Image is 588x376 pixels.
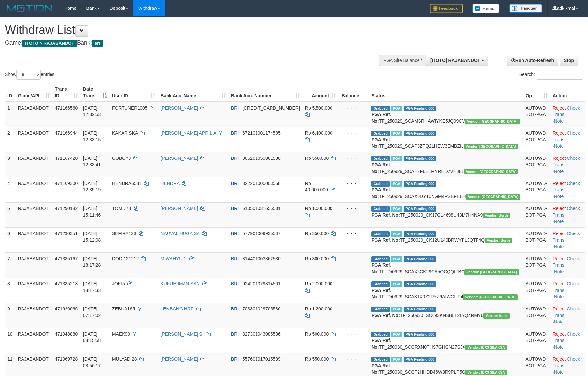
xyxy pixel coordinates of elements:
[83,231,101,243] span: [DATE] 15:12:08
[560,55,578,66] a: Stop
[371,187,391,199] b: PGA Ref. No:
[83,181,101,192] span: [DATE] 12:35:19
[554,219,564,224] a: Note
[55,181,78,186] span: 471169300
[83,306,101,318] span: [DATE] 07:17:02
[55,231,78,236] span: 471290351
[554,169,564,174] a: Note
[391,357,402,362] span: Marked by adkaditya
[507,55,558,66] a: Run Auto-Refresh
[83,105,101,117] span: [DATE] 12:32:53
[371,237,400,243] b: PGA Ref. No:
[391,307,402,312] span: Marked by adkdaniel
[391,181,402,187] span: Marked by adkdiomedi
[553,306,566,311] a: Reject
[55,156,78,161] span: 471167428
[369,102,523,127] td: TF_250929_SCAMSRHAWIYKE5JQ99CV
[341,105,366,111] div: - - -
[523,102,550,127] td: AUTOWD-BOT-PGA
[5,227,15,252] td: 6
[243,181,281,186] span: Copy 322201000003568 to clipboard
[554,143,564,149] a: Note
[243,331,281,337] span: Copy 327301043085536 to clipboard
[404,156,436,161] span: PGA Pending
[464,144,518,149] span: Vendor URL: https://secure10.1velocity.biz
[52,83,81,102] th: Trans ID: activate to sort column ascending
[523,252,550,278] td: AUTOWD-BOT-PGA
[463,294,518,300] span: Vendor URL: https://secure10.1velocity.biz
[341,331,366,337] div: - - -
[391,256,402,262] span: Marked by adkakmal
[243,356,281,362] span: Copy 557601017015539 to clipboard
[430,4,463,13] img: Feedback.jpg
[553,130,566,136] a: Reject
[404,181,436,187] span: PGA Pending
[371,231,390,237] span: Grabbed
[112,231,136,236] span: SEFIRA123
[371,313,400,318] b: PGA Ref. No:
[371,112,391,124] b: PGA Ref. No:
[537,70,583,80] input: Search:
[404,206,436,212] span: PGA Pending
[554,294,564,299] a: Note
[110,83,158,102] th: User ID: activate to sort column ascending
[553,306,580,318] a: Check Trans
[341,306,366,312] div: - - -
[341,230,366,237] div: - - -
[341,255,366,262] div: - - -
[553,256,566,261] a: Reject
[231,206,239,211] span: BRI
[55,206,78,211] span: 471290182
[15,278,52,303] td: RAJABANDOT
[371,131,390,136] span: Grabbed
[371,307,390,312] span: Grabbed
[160,231,199,236] a: NAUVAL HUGA SA
[550,102,585,127] td: · ·
[465,119,520,124] span: Vendor URL: https://secure10.1velocity.biz
[5,278,15,303] td: 8
[305,105,332,111] span: Rp 5.500.000
[466,194,521,200] span: Vendor URL: https://secure10.1velocity.biz
[523,227,550,252] td: AUTOWD-BOT-PGA
[5,83,15,102] th: ID
[15,177,52,202] td: RAJABANDOT
[339,83,369,102] th: Balance
[404,357,436,362] span: PGA Pending
[553,256,580,268] a: Check Trans
[369,227,523,252] td: TF_250929_CK12U149BRWYPLJQTF4Q
[369,152,523,177] td: TF_250929_SCAH4F6ELMYRHD7VHJ8L
[341,356,366,362] div: - - -
[371,338,391,350] b: PGA Ref. No:
[16,70,41,80] select: Showentries
[231,181,239,186] span: BRI
[341,205,366,212] div: - - -
[243,231,281,236] span: Copy 577901009935507 to clipboard
[404,256,436,262] span: PGA Pending
[5,127,15,152] td: 2
[81,83,110,102] th: Date Trans.: activate to sort column descending
[160,306,194,311] a: LEMBANG HRP
[5,202,15,227] td: 5
[83,130,101,142] span: [DATE] 12:33:15
[160,356,198,362] a: [PERSON_NAME]
[553,206,566,211] a: Reject
[5,152,15,177] td: 3
[112,156,131,161] span: COBOYJ
[305,356,329,362] span: Rp 550.000
[553,105,580,117] a: Check Trans
[160,206,198,211] a: [PERSON_NAME]
[112,356,137,362] span: MULYADI28
[464,269,519,275] span: Vendor URL: https://secure10.1velocity.biz
[55,105,78,111] span: 471166560
[553,206,580,218] a: Check Trans
[243,281,281,286] span: Copy 024201079314501 to clipboard
[550,83,585,102] th: Action
[160,156,198,161] a: [PERSON_NAME]
[231,231,239,236] span: BRI
[426,55,488,66] button: [ITOTO] RAJABANDOT
[15,127,52,152] td: RAJABANDOT
[371,181,390,187] span: Grabbed
[391,156,402,161] span: Marked by adkaldo
[231,306,239,311] span: BRI
[404,332,436,337] span: PGA Pending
